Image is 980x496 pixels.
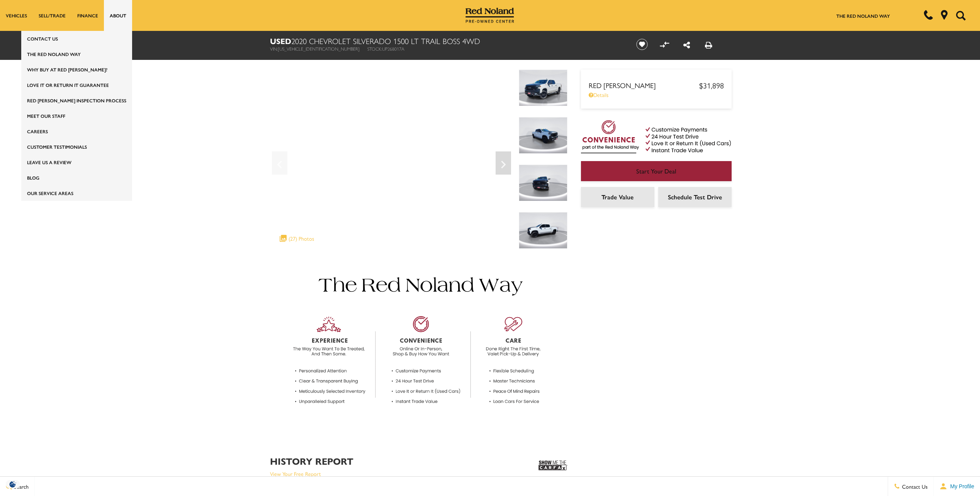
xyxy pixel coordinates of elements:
a: The Red Noland Way [836,12,890,19]
span: VIN: [270,45,278,52]
a: Our Service Areas [21,185,132,201]
div: Next [496,151,511,175]
img: Used 2020 Summit White Chevrolet LT Trail Boss image 4 [519,212,567,249]
h2: History Report [270,456,353,466]
span: Red [PERSON_NAME] [589,80,699,90]
button: Compare Vehicle [659,39,670,50]
a: Contact Us [21,31,132,46]
a: Trade Value [581,187,654,207]
a: Love It or Return It Guarantee [21,77,132,93]
a: Leave Us A Review [21,155,132,170]
img: Used 2020 Summit White Chevrolet LT Trail Boss image 3 [519,165,567,201]
span: Start Your Deal [636,166,676,175]
a: Red [PERSON_NAME] $31,898 [589,80,724,91]
a: Schedule Test Drive [658,187,732,207]
span: UP268017A [382,45,404,52]
a: Blog [21,170,132,185]
a: The Red Noland Way [21,46,132,62]
div: (27) Photos [276,231,318,246]
strong: Used [270,35,291,46]
a: Careers [21,124,132,139]
h1: 2020 Chevrolet Silverado 1500 LT Trail Boss 4WD [270,37,623,45]
button: Open the search field [953,0,968,31]
a: Why Buy at Red [PERSON_NAME]? [21,62,132,77]
span: Trade Value [601,192,634,201]
span: $31,898 [699,80,724,91]
a: Red [PERSON_NAME] Inspection Process [21,93,132,108]
iframe: Interactive Walkaround/Photo gallery of the vehicle/product [270,70,513,252]
img: Show me the Carfax [538,456,567,475]
span: Stock: [367,45,382,52]
a: Print this Used 2020 Chevrolet Silverado 1500 LT Trail Boss 4WD [705,39,712,50]
img: Opt-Out Icon [4,480,22,488]
a: View Your Free Report [270,470,321,477]
button: Save vehicle [634,38,651,51]
img: Red Noland Pre-Owned [465,8,514,23]
span: Contact Us [900,482,927,490]
img: Used 2020 Summit White Chevrolet LT Trail Boss image 1 [519,70,567,106]
img: Used 2020 Summit White Chevrolet LT Trail Boss image 2 [519,117,567,154]
span: Schedule Test Drive [668,192,722,201]
a: Details [589,91,724,99]
span: [US_VEHICLE_IDENTIFICATION_NUMBER] [278,45,360,52]
a: Share this Used 2020 Chevrolet Silverado 1500 LT Trail Boss 4WD [683,39,690,50]
a: Start Your Deal [581,161,732,181]
section: Click to Open Cookie Consent Modal [4,480,22,488]
a: Red Noland Pre-Owned [465,10,514,18]
span: My Profile [947,483,974,489]
button: Open user profile menu [934,477,980,496]
a: Meet Our Staff [21,108,132,124]
a: Customer Testimonials [21,139,132,155]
